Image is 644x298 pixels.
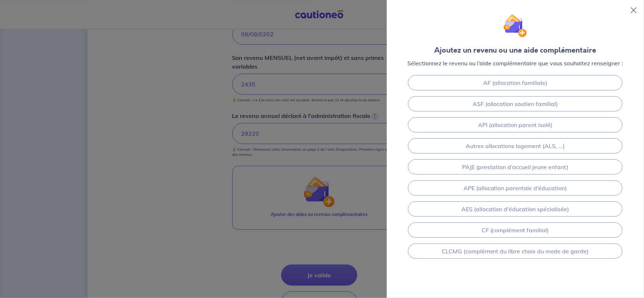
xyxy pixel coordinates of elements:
[408,159,622,175] a: PAJE (prestation d’accueil jeune enfant)
[408,223,622,238] a: CF (complément familial)
[408,138,622,154] a: Autres allocations logement (ALS, ...)
[408,75,622,90] a: AF (allocation familiale)
[408,117,622,132] a: API (allocation parent isolé)
[504,14,527,37] img: illu_wallet.svg
[408,96,622,111] a: ASF (allocation soutien familial)
[408,59,623,68] p: Sélectionnez le revenu ou l’aide complémentaire que vous souhaitez renseigner :
[434,45,597,56] div: Ajoutez un revenu ou une aide complémentaire
[408,180,622,196] a: APE (allocation parentale d’éducation)
[408,244,622,259] a: CLCMG (complément du libre choix du mode de garde)
[628,4,640,16] button: Close
[408,201,622,217] a: AES (allocation d'éducation spécialisée)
